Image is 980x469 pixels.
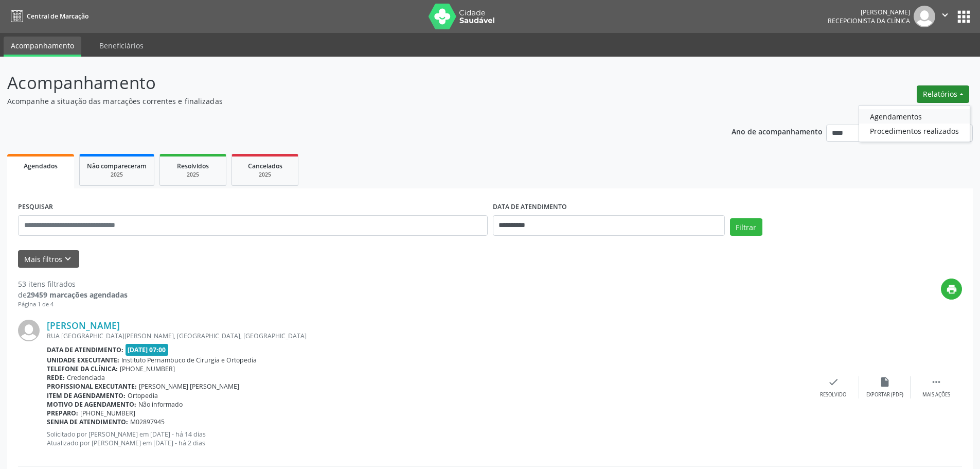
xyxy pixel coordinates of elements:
[130,418,165,426] span: M02897945
[27,290,128,300] strong: 29459 marcações agendadas
[828,8,910,16] div: [PERSON_NAME]
[941,279,962,300] button: print
[4,37,81,57] a: Acompanhamento
[47,430,808,447] p: Solicitado por [PERSON_NAME] em [DATE] - há 14 dias Atualizado por [PERSON_NAME] em [DATE] - há 2...
[92,37,151,55] a: Beneficiários
[866,391,903,398] div: Exportar (PDF)
[87,162,147,170] span: Não compareceram
[138,400,183,409] span: Não informado
[828,16,910,25] span: Recepcionista da clínica
[47,373,65,382] b: Rede:
[931,376,942,388] i: 
[828,376,839,388] i: check
[47,391,126,400] b: Item de agendamento:
[120,364,175,373] span: [PHONE_NUMBER]
[859,109,970,124] a: Agendamentos
[914,6,935,27] img: img
[27,12,88,21] span: Central de Marcação
[47,409,78,418] b: Preparo:
[820,391,846,398] div: Resolvido
[47,356,119,364] b: Unidade executante:
[121,356,257,364] span: Instituto Pernambuco de Cirurgia e Ortopedia
[167,171,219,179] div: 2025
[47,320,120,331] a: [PERSON_NAME]
[732,125,823,137] p: Ano de acompanhamento
[248,162,282,170] span: Cancelados
[47,364,118,373] b: Telefone da clínica:
[87,171,147,179] div: 2025
[80,409,135,418] span: [PHONE_NUMBER]
[7,8,88,25] a: Central de Marcação
[67,373,105,382] span: Credenciada
[18,289,128,300] div: de
[128,391,158,400] span: Ortopedia
[879,376,890,388] i: insert_drive_file
[7,70,683,96] p: Acompanhamento
[859,124,970,138] a: Procedimentos realizados
[18,300,128,309] div: Página 1 de 4
[47,400,136,409] b: Motivo de agendamento:
[18,250,79,268] button: Mais filtroskeyboard_arrow_down
[7,96,683,107] p: Acompanhe a situação das marcações correntes e finalizadas
[18,199,53,215] label: PESQUISAR
[18,279,128,289] div: 53 itens filtrados
[935,6,955,27] button: 
[946,284,957,295] i: print
[239,171,291,179] div: 2025
[955,8,973,26] button: apps
[177,162,209,170] span: Resolvidos
[62,253,74,265] i: keyboard_arrow_down
[493,199,567,215] label: DATA DE ATENDIMENTO
[859,105,970,142] ul: Relatórios
[47,332,808,340] div: RUA [GEOGRAPHIC_DATA][PERSON_NAME], [GEOGRAPHIC_DATA], [GEOGRAPHIC_DATA]
[939,9,951,21] i: 
[917,85,969,103] button: Relatórios
[139,382,239,391] span: [PERSON_NAME] [PERSON_NAME]
[47,382,137,391] b: Profissional executante:
[126,344,169,356] span: [DATE] 07:00
[47,345,123,354] b: Data de atendimento:
[730,218,762,236] button: Filtrar
[18,320,40,341] img: img
[24,162,58,170] span: Agendados
[47,418,128,426] b: Senha de atendimento:
[922,391,950,398] div: Mais ações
